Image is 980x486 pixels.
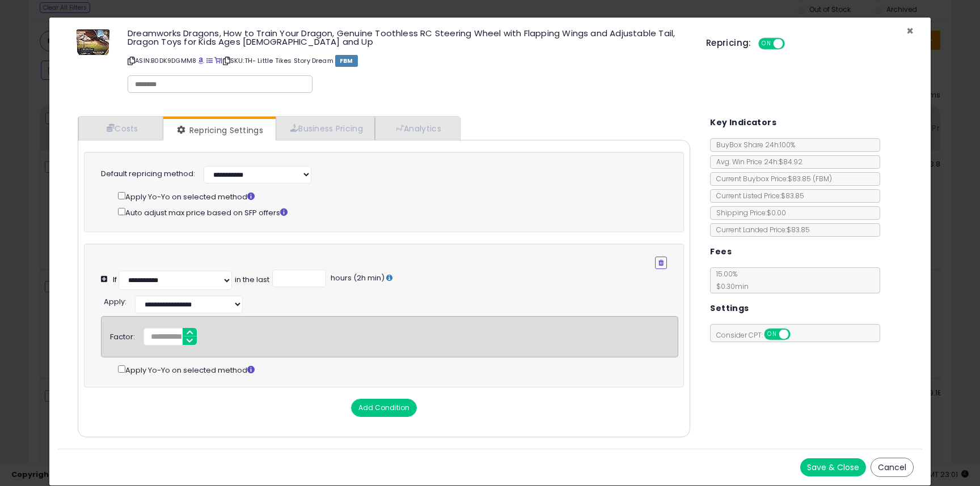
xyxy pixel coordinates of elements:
[706,39,751,48] h5: Repricing:
[710,245,732,259] h5: Fees
[351,399,417,417] button: Add Condition
[101,169,195,180] label: Default repricing method:
[163,119,274,142] a: Repricing Settings
[711,330,805,340] span: Consider CPT:
[765,330,779,339] span: ON
[711,157,802,167] span: Avg. Win Price 24h: $84.92
[198,56,204,65] a: BuyBox page
[906,23,914,39] span: ×
[813,174,832,184] span: ( FBM )
[710,301,749,316] h5: Settings
[711,269,749,291] span: 15.00 %
[711,191,804,201] span: Current Listed Price: $83.85
[76,29,110,56] img: 51zTOSOS80L._SL60_.jpg
[128,52,689,70] p: ASIN: B0DK9DGMM8 | SKU: TH- Little Tikes Story Dream
[104,296,125,307] span: Apply
[128,29,689,46] h3: Dreamworks Dragons, How to Train Your Dragon, Genuine Toothless RC Steering Wheel with Flapping W...
[375,117,459,140] a: Analytics
[710,116,776,130] h5: Key Indicators
[711,282,749,291] span: $0.30 min
[711,174,832,184] span: Current Buybox Price:
[206,56,213,65] a: All offer listings
[118,363,678,376] div: Apply Yo-Yo on selected method
[711,208,786,218] span: Shipping Price: $0.00
[800,458,866,476] button: Save & Close
[789,330,807,339] span: OFF
[118,206,667,219] div: Auto adjust max price based on SFP offers
[658,259,664,266] i: Remove Condition
[335,55,358,67] span: FBM
[871,458,914,477] button: Cancel
[711,140,795,150] span: BuyBox Share 24h: 100%
[711,225,810,235] span: Current Landed Price: $83.85
[78,117,163,140] a: Costs
[214,56,221,65] a: Your listing only
[276,117,375,140] a: Business Pricing
[759,39,774,49] span: ON
[118,190,667,203] div: Apply Yo-Yo on selected method
[104,293,126,308] div: :
[788,174,832,184] span: $83.85
[110,328,135,343] div: Factor:
[235,275,269,285] div: in the last
[329,272,385,283] span: hours (2h min)
[783,39,801,49] span: OFF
